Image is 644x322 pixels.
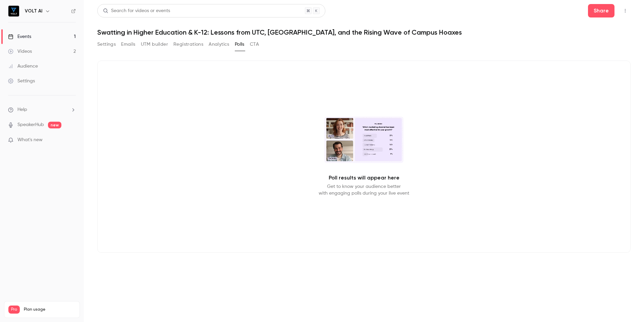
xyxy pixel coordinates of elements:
button: Emails [121,39,135,50]
div: Search for videos or events [103,7,170,14]
button: CTA [250,39,259,50]
button: Settings [97,39,116,50]
span: What's new [17,136,43,144]
div: Audience [8,63,38,70]
span: Help [17,106,27,113]
h1: Swatting in Higher Education & K-12: Lessons from UTC, [GEOGRAPHIC_DATA], and the Rising Wave of ... [97,28,631,36]
span: Pro [8,306,20,314]
button: Analytics [209,39,229,50]
img: VOLT AI [8,6,19,16]
button: UTM builder [141,39,168,50]
p: Get to know your audience better with engaging polls during your live event [319,183,409,197]
button: Share [588,4,614,17]
h6: VOLT AI [25,8,42,14]
div: Videos [8,48,32,55]
div: Events [8,33,31,40]
li: help-dropdown-opener [8,106,76,113]
div: Settings [8,78,35,84]
span: Plan usage [24,307,75,312]
a: SpeakerHub [17,121,44,128]
button: Polls [235,39,245,50]
iframe: Noticeable Trigger [68,137,76,143]
p: Poll results will appear here [329,174,399,182]
button: Registrations [173,39,203,50]
span: new [48,122,61,128]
